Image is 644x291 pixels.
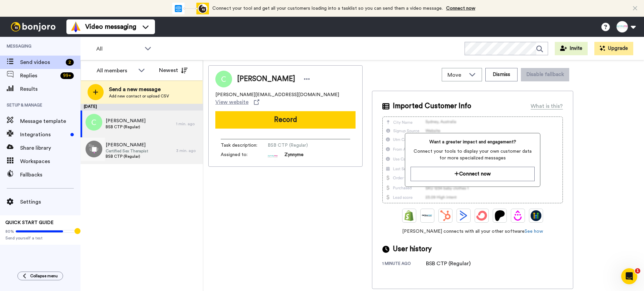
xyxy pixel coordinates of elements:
[20,171,80,179] span: Fallbacks
[521,68,569,81] button: Disable fallback
[446,6,475,11] a: Connect now
[635,268,640,274] span: 1
[494,210,505,221] img: Patreon
[154,64,193,77] button: Newest
[268,142,331,149] span: BSB CTP (Regular)
[96,45,141,53] span: All
[458,210,469,221] img: ActiveCampaign
[485,68,518,81] button: Dismiss
[215,98,249,106] span: View website
[422,210,433,221] img: Ontraport
[411,139,534,145] span: Want a greater impact and engagement?
[8,22,58,31] img: bj-logo-header-white.svg
[172,3,209,14] div: animation
[20,157,80,165] span: Workspaces
[531,210,541,221] img: GoHighLevel
[513,210,523,221] img: Drip
[106,142,148,148] span: [PERSON_NAME]
[221,151,268,161] span: Assigned to:
[106,118,146,124] span: [PERSON_NAME]
[106,154,148,159] span: BSB CTP (Regular)
[237,74,295,84] span: [PERSON_NAME]
[215,71,232,87] img: Image of Charles
[109,85,169,93] span: Send a new message
[411,148,534,161] span: Connect your tools to display your own customer data for more specialized messages
[30,273,58,279] span: Collapse menu
[621,268,637,284] iframe: Intercom live chat
[20,198,80,206] span: Settings
[86,114,102,131] img: avatar
[106,124,146,130] span: BSB CTP (Regular)
[20,72,58,80] span: Replies
[212,6,443,11] span: Connect your tool and get all your customers loading into a tasklist so you can send them a video...
[20,85,80,93] span: Results
[221,142,268,149] span: Task description :
[476,210,487,221] img: ConvertKit
[215,98,259,106] a: View website
[20,58,63,66] span: Send videos
[5,229,14,234] span: 80%
[5,235,75,241] span: Send yourself a test
[97,67,135,75] div: All members
[215,111,356,129] button: Record
[176,148,200,153] div: 3 min. ago
[17,272,63,280] button: Collapse menu
[70,21,81,32] img: vm-color.svg
[20,131,68,139] span: Integrations
[594,42,633,55] button: Upgrade
[80,104,203,111] div: [DATE]
[268,151,278,161] img: 688a9198-59ac-4853-8ef5-e07389a3ef24-1629758527.jpg
[393,244,432,254] span: User history
[525,229,543,234] a: See how
[440,210,451,221] img: Hubspot
[85,22,136,31] span: Video messaging
[176,121,200,127] div: 1 min. ago
[284,151,304,161] span: Zynnyme
[447,71,466,79] span: Move
[382,228,563,235] span: [PERSON_NAME] connects with all your other software
[74,228,80,234] div: Tooltip anchor
[382,261,426,268] div: 1 minute ago
[20,144,80,152] span: Share library
[66,59,74,66] div: 2
[393,101,471,111] span: Imported Customer Info
[215,91,339,98] span: [PERSON_NAME][EMAIL_ADDRESS][DOMAIN_NAME]
[426,260,471,268] div: BSB CTP (Regular)
[5,220,54,225] span: QUICK START GUIDE
[404,210,415,221] img: Shopify
[555,42,588,55] button: Invite
[20,117,80,125] span: Message template
[106,148,148,154] span: Certified Sex Therapist
[411,167,534,181] button: Connect now
[531,102,563,110] div: What is this?
[60,72,74,79] div: 99 +
[109,93,169,99] span: Add new contact or upload CSV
